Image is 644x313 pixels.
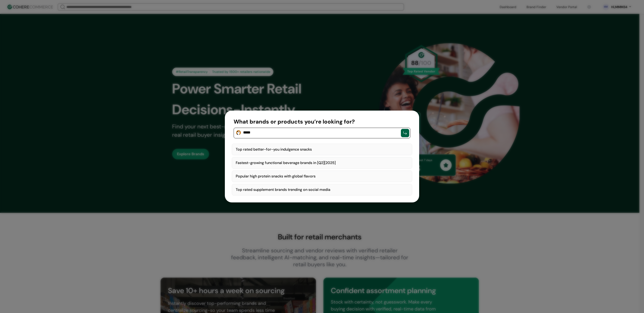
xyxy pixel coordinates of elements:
div: Top rated supplement brands trending on social media [232,184,412,195]
div: Popular high protein snacks with global flavors [232,170,412,182]
div: Fastest-growing functional beverage brands in [Q2][2025] [232,157,412,169]
div: What brands or products you’re looking for? [234,118,410,126]
div: Top rated better-for-you indulgence snacks [232,144,412,155]
button: What brands or products you’re looking for?***** [234,118,410,138]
